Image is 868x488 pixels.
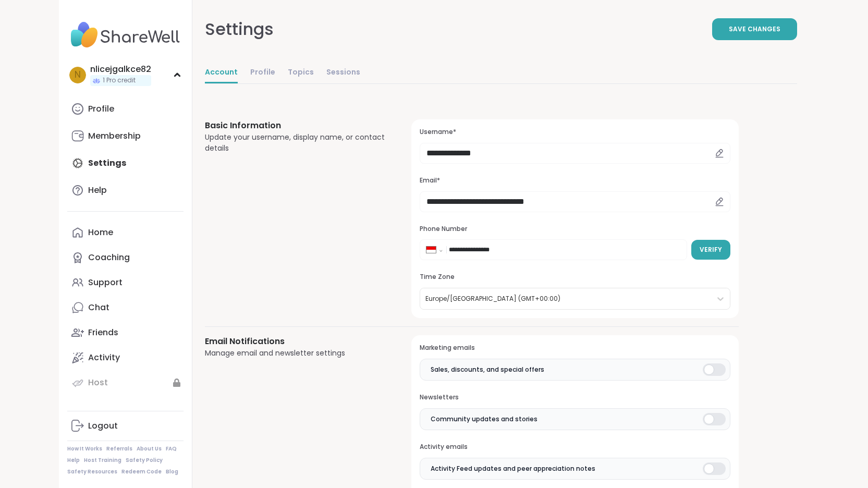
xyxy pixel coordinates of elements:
[431,464,595,473] span: Activity Feed updates and peer appreciation notes
[420,128,730,137] h3: Username*
[67,220,184,245] a: Home
[67,96,184,121] a: Profile
[420,344,730,352] h3: Marketing emails
[205,132,387,154] div: Update your username, display name, or contact details
[700,245,722,254] span: Verify
[729,25,780,34] span: Save Changes
[420,393,730,402] h3: Newsletters
[691,240,730,260] button: Verify
[420,443,730,452] h3: Activity emails
[420,273,730,282] h3: Time Zone
[250,63,275,83] a: Profile
[67,445,102,453] a: How It Works
[166,468,178,475] a: Blog
[67,17,184,53] img: ShareWell Nav Logo
[88,277,123,288] div: Support
[420,176,730,185] h3: Email*
[106,445,132,453] a: Referrals
[88,227,113,238] div: Home
[88,352,120,363] div: Activity
[431,365,544,374] span: Sales, discounts, and special offers
[712,18,797,40] button: Save Changes
[88,327,118,338] div: Friends
[90,64,151,75] div: nlicejgalkce82
[88,302,109,313] div: Chat
[431,414,537,424] span: Community updates and stories
[67,178,184,203] a: Help
[103,76,136,85] span: 1 Pro credit
[75,68,81,82] span: n
[67,468,117,475] a: Safety Resources
[67,245,184,270] a: Coaching
[288,63,314,83] a: Topics
[84,457,121,464] a: Host Training
[326,63,360,83] a: Sessions
[420,225,730,234] h3: Phone Number
[205,348,387,359] div: Manage email and newsletter settings
[67,124,184,149] a: Membership
[67,413,184,438] a: Logout
[67,370,184,395] a: Host
[88,377,108,388] div: Host
[67,345,184,370] a: Activity
[88,185,107,196] div: Help
[205,63,238,83] a: Account
[67,320,184,345] a: Friends
[88,130,141,142] div: Membership
[137,445,162,453] a: About Us
[88,420,118,432] div: Logout
[205,119,387,132] h3: Basic Information
[205,17,274,42] div: Settings
[126,457,163,464] a: Safety Policy
[166,445,177,453] a: FAQ
[121,468,162,475] a: Redeem Code
[88,252,130,263] div: Coaching
[67,295,184,320] a: Chat
[88,103,114,115] div: Profile
[205,335,387,348] h3: Email Notifications
[67,270,184,295] a: Support
[67,457,80,464] a: Help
